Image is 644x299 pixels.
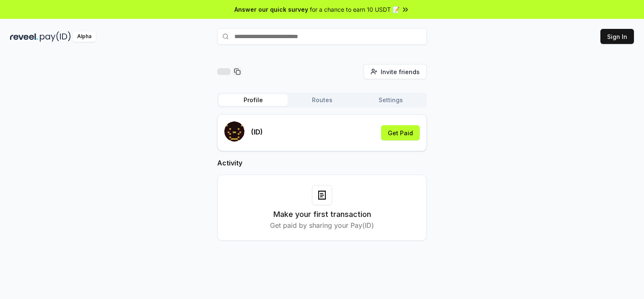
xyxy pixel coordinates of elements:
button: Settings [356,94,425,106]
div: Alpha [73,31,96,42]
p: Get paid by sharing your Pay(ID) [270,220,374,230]
p: (ID) [251,127,263,137]
img: reveel_dark [10,31,38,42]
button: Invite friends [364,64,427,79]
img: pay_id [40,31,71,42]
button: Get Paid [381,125,420,140]
h3: Make your first transaction [273,209,371,220]
h2: Activity [217,158,427,168]
button: Routes [288,94,356,106]
button: Sign In [600,29,634,44]
span: for a chance to earn 10 USDT 📝 [310,5,400,14]
button: Profile [219,94,288,106]
span: Answer our quick survey [234,5,308,14]
span: Invite friends [381,67,420,76]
